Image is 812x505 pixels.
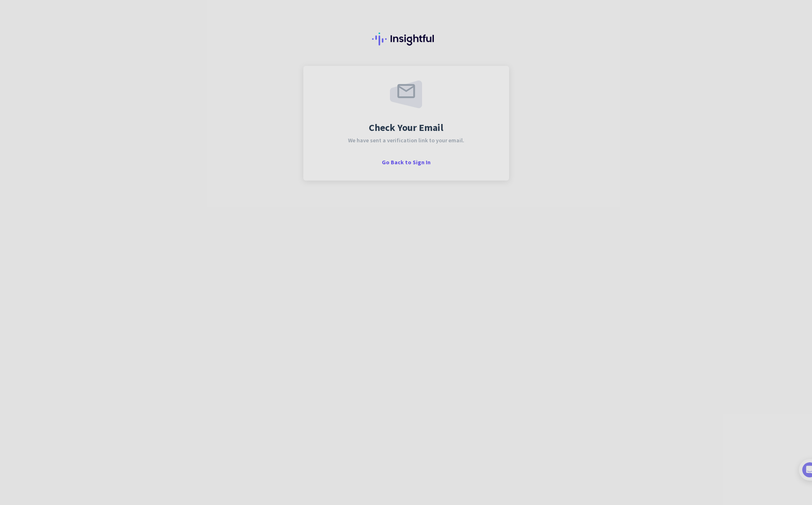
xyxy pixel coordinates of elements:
[390,81,422,108] img: email-sent
[369,123,443,133] span: Check Your Email
[372,33,440,46] img: Insightful
[382,159,431,166] span: Go Back to Sign In
[348,137,464,143] span: We have sent a verification link to your email.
